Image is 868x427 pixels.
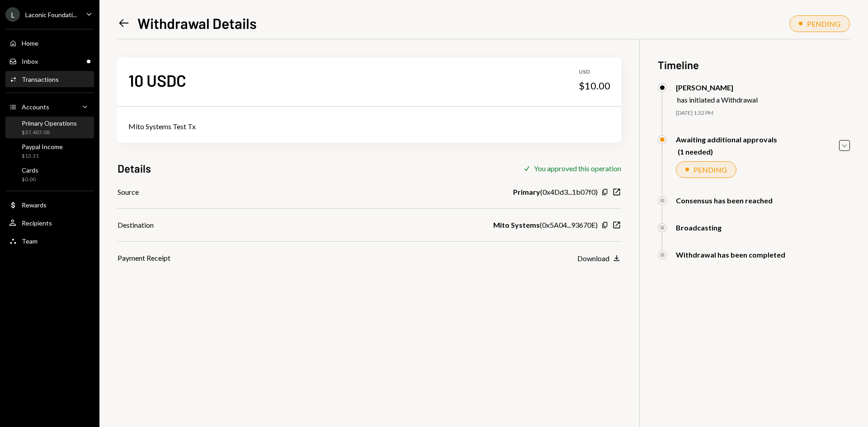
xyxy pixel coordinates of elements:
div: $0.00 [22,176,38,183]
div: Broadcasting [676,223,722,232]
b: Primary [513,187,540,197]
div: Inbox [22,57,38,65]
div: Laconic Foundati... [25,11,77,19]
div: Cards [22,166,38,174]
h3: Timeline [658,57,850,72]
div: (1 needed) [678,147,777,156]
div: Awaiting additional approvals [676,135,777,144]
a: Recipients [5,215,94,231]
div: Recipients [22,219,52,227]
div: You approved this operation [534,164,621,173]
a: Transactions [5,71,94,87]
div: PENDING [693,165,727,174]
div: Rewards [22,201,47,209]
button: Download [577,253,621,263]
div: [DATE] 1:32 PM [676,109,850,117]
b: Mito Systems [493,220,540,230]
div: Mito Systems Test Tx [128,121,610,132]
div: Destination [118,220,154,230]
a: Accounts [5,99,94,115]
div: Source [118,187,139,197]
div: $37,407.08 [22,129,77,136]
a: Cards$0.00 [5,164,94,185]
div: Primary Operations [22,119,77,127]
div: $13.31 [22,152,63,160]
a: Rewards [5,197,94,213]
div: Accounts [22,103,49,111]
div: PENDING [807,19,840,28]
div: $10.00 [579,80,610,92]
a: Primary Operations$37,407.08 [5,117,94,138]
div: Payment Receipt [118,253,170,263]
div: Transactions [22,75,59,83]
div: ( 0x5A04...93670E ) [493,220,598,230]
div: Paypal Income [22,143,63,150]
div: Withdrawal has been completed [676,250,785,259]
div: Consensus has been reached [676,196,773,205]
div: L [5,7,20,22]
div: USD [579,68,610,76]
div: Team [22,237,38,245]
a: Paypal Income$13.31 [5,140,94,162]
div: Home [22,39,38,47]
div: has initiated a Withdrawal [677,95,758,104]
div: [PERSON_NAME] [676,83,758,92]
div: ( 0x4Dd3...1b07f0 ) [513,187,598,197]
a: Inbox [5,53,94,69]
h1: Withdrawal Details [137,14,257,32]
div: Download [577,254,609,263]
h3: Details [118,161,151,176]
div: 10 USDC [128,70,186,90]
a: Home [5,35,94,51]
a: Team [5,233,94,249]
